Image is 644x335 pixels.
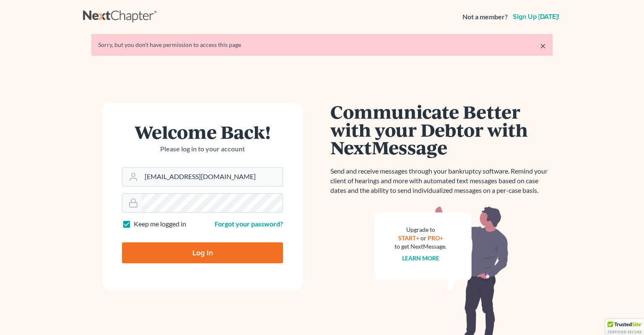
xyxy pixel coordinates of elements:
[122,123,283,141] h1: Welcome Back!
[421,234,426,242] span: or
[395,226,447,234] div: Upgrade to
[122,144,283,154] p: Please log in to your account
[511,13,561,20] a: Sign up [DATE]!
[122,242,283,263] input: Log In
[141,168,283,186] input: Email Address
[330,103,553,156] h1: Communicate Better with your Debtor with NextMessage
[402,254,439,262] a: Learn more
[395,242,447,251] div: to get NextMessage.
[215,220,283,228] a: Forgot your password?
[428,234,443,242] a: PRO+
[540,41,546,51] a: ×
[330,166,553,195] p: Send and receive messages through your bankruptcy software. Remind your client of hearings and mo...
[134,219,186,229] label: Keep me logged in
[462,12,508,22] strong: Not a member?
[605,319,644,335] div: TrustedSite Certified
[98,41,546,49] div: Sorry, but you don't have permission to access this page
[398,234,419,242] a: START+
